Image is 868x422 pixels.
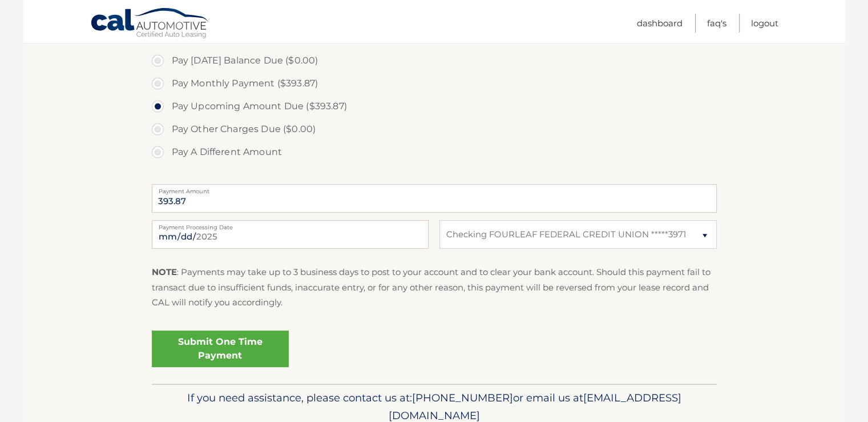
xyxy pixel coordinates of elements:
a: Dashboard [637,14,683,33]
input: Payment Date [152,220,429,249]
input: Payment Amount [152,184,717,213]
label: Pay Upcoming Amount Due ($393.87) [152,95,717,118]
label: Pay A Different Amount [152,141,717,164]
a: Cal Automotive [90,7,210,41]
label: Pay Monthly Payment ($393.87) [152,72,717,95]
label: Pay [DATE] Balance Due ($0.00) [152,49,717,72]
span: [PHONE_NUMBER] [412,391,513,404]
p: : Payments may take up to 3 business days to post to your account and to clear your bank account.... [152,265,717,310]
label: Payment Amount [152,184,717,193]
label: Pay Other Charges Due ($0.00) [152,118,717,141]
a: Submit One Time Payment [152,331,289,367]
a: FAQ's [707,14,726,33]
a: Logout [751,14,778,33]
label: Payment Processing Date [152,220,429,229]
strong: NOTE [152,266,177,277]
